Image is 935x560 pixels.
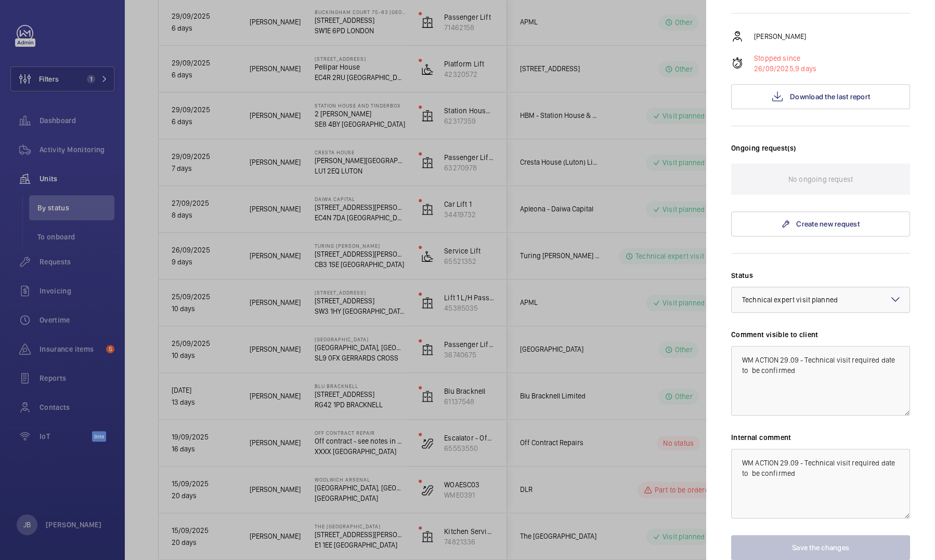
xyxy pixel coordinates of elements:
label: Comment visible to client [731,329,910,340]
button: Download the last report [731,84,910,109]
span: Download the last report [790,92,870,101]
h3: Ongoing request(s) [731,143,910,164]
p: No ongoing request [788,164,853,195]
label: Status [731,270,910,281]
a: Create new request [731,211,910,236]
p: [PERSON_NAME] [754,31,806,42]
span: Technical expert visit planned [742,296,838,304]
button: Save the changes [731,535,910,560]
label: Internal comment [731,432,910,443]
p: Stopped since [754,53,816,63]
p: 9 days [754,63,816,74]
span: 26/09/2025, [754,64,795,73]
